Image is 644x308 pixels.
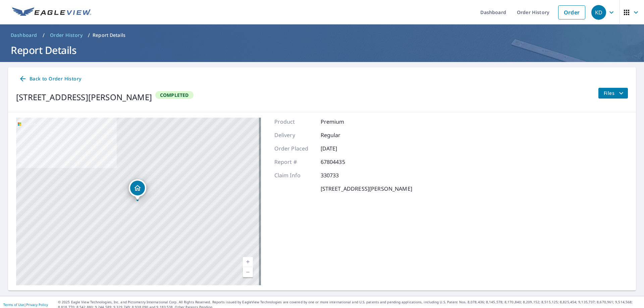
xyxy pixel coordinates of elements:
a: Current Level 17, Zoom In [243,257,253,267]
div: [STREET_ADDRESS][PERSON_NAME] [16,91,152,103]
a: Order History [47,30,85,41]
p: Claim Info [274,171,315,179]
div: KD [591,5,606,20]
span: Dashboard [11,32,37,39]
nav: breadcrumb [8,30,636,41]
p: Premium [321,118,361,126]
a: Privacy Policy [26,302,48,307]
a: Back to Order History [16,73,84,85]
a: Dashboard [8,30,40,41]
li: / [43,31,45,39]
li: / [88,31,90,39]
p: [STREET_ADDRESS][PERSON_NAME] [321,185,412,193]
p: Product [274,118,315,126]
p: 330733 [321,171,361,179]
a: Order [558,5,585,19]
img: EV Logo [12,7,91,17]
span: Files [604,89,625,97]
a: Terms of Use [3,302,24,307]
p: Report # [274,158,315,166]
div: Dropped pin, building 1, Residential property, 262 Nichols St Leesport, PA 19533 [129,179,146,200]
h1: Report Details [8,43,636,57]
button: filesDropdownBtn-67804435 [598,88,628,99]
p: Report Details [93,32,125,39]
p: | [3,303,48,307]
span: Back to Order History [19,75,81,83]
p: Delivery [274,131,315,139]
span: Order History [50,32,83,39]
a: Current Level 17, Zoom Out [243,267,253,277]
p: 67804435 [321,158,361,166]
p: [DATE] [321,144,361,152]
p: Order Placed [274,144,315,152]
p: Regular [321,131,361,139]
span: Completed [156,92,193,98]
